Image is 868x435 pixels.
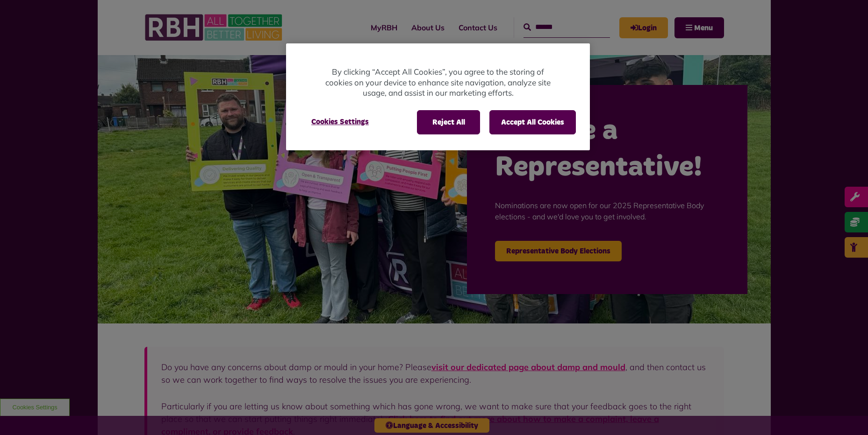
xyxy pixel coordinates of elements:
[489,110,576,134] button: Accept All Cookies
[286,43,590,150] div: Privacy
[323,67,552,98] p: By clicking “Accept All Cookies”, you agree to the storing of cookies on your device to enhance s...
[286,43,590,150] div: Cookie banner
[417,110,480,134] button: Reject All
[300,110,380,133] button: Cookies Settings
